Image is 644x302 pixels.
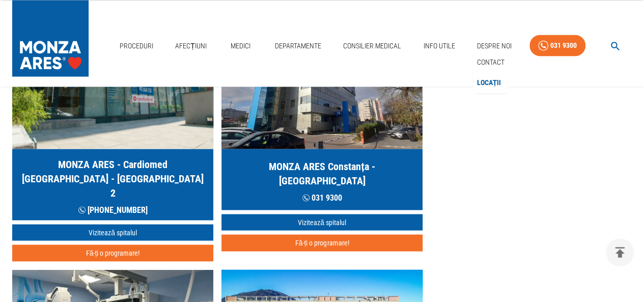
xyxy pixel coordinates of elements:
[529,35,585,57] a: 031 9300
[473,72,509,93] div: Locații
[171,36,211,57] a: Afecțiuni
[78,204,148,216] p: [PHONE_NUMBER]
[12,224,213,241] a: Vizitează spitalul
[230,159,414,187] h5: MONZA ARES Constanța - [GEOGRAPHIC_DATA]
[221,26,423,149] img: MONZA ARES Constanța
[20,157,205,200] h5: MONZA ARES - Cardiomed [GEOGRAPHIC_DATA] - [GEOGRAPHIC_DATA] 2
[473,52,509,93] nav: secondary mailbox folders
[221,26,423,210] a: MONZA ARES Constanța - [GEOGRAPHIC_DATA] 031 9300
[606,238,634,266] button: delete
[12,26,213,220] a: MONZA ARES - Cardiomed [GEOGRAPHIC_DATA] - [GEOGRAPHIC_DATA] 2 [PHONE_NUMBER]
[475,54,507,71] a: Contact
[225,36,257,57] a: Medici
[12,244,213,261] button: Fă-ți o programare!
[339,36,405,57] a: Consilier Medical
[12,26,213,149] img: MONZA ARES Cluj Napoca
[221,234,423,251] button: Fă-ți o programare!
[473,52,509,73] div: Contact
[271,36,325,57] a: Departamente
[302,191,342,204] p: 031 9300
[550,39,577,52] div: 031 9300
[221,214,423,231] a: Vizitează spitalul
[473,36,516,57] a: Despre Noi
[116,36,157,57] a: Proceduri
[419,36,459,57] a: Info Utile
[475,74,503,91] a: Locații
